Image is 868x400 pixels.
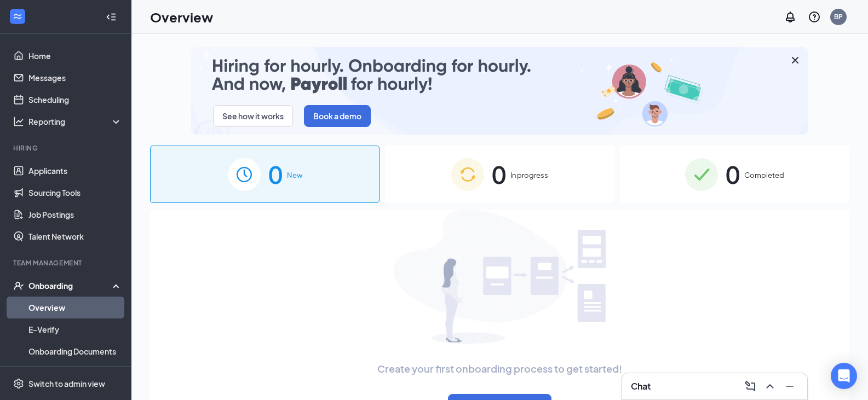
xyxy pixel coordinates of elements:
svg: ComposeMessage [744,380,757,393]
a: Home [28,45,122,67]
span: Create your first onboarding process to get started! [377,361,622,376]
a: Job Postings [28,204,122,225]
div: Open Intercom Messenger [831,363,857,389]
span: 0 [492,155,506,193]
button: ComposeMessage [741,378,759,395]
button: Minimize [781,378,798,395]
img: payroll-small.gif [191,47,808,135]
a: Overview [28,297,122,318]
a: Messages [28,67,122,89]
button: ChevronUp [761,378,779,395]
div: Switch to admin view [28,378,105,389]
svg: Settings [13,378,24,389]
div: BP [834,12,843,21]
svg: Collapse [106,11,117,22]
a: E-Verify [28,318,122,340]
span: 0 [726,155,740,193]
div: Onboarding [28,280,113,291]
span: 0 [268,155,283,193]
svg: UserCheck [13,280,24,291]
svg: QuestionInfo [808,10,821,24]
div: Hiring [13,143,120,153]
svg: WorkstreamLogo [12,11,23,22]
a: Activity log [28,362,122,384]
span: Completed [744,170,784,181]
svg: Cross [789,54,802,67]
a: Sourcing Tools [28,182,122,204]
svg: Analysis [13,116,24,127]
div: Team Management [13,258,120,268]
a: Scheduling [28,89,122,111]
span: New [287,170,302,181]
h3: Chat [631,380,651,392]
a: Talent Network [28,225,122,247]
svg: ChevronUp [763,380,777,393]
svg: Notifications [784,10,797,24]
a: Onboarding Documents [28,340,122,362]
span: In progress [510,170,548,181]
button: Book a demo [304,105,371,127]
h1: Overview [150,8,213,26]
div: Reporting [28,116,123,127]
button: See how it works [213,105,293,127]
svg: Minimize [783,380,796,393]
a: Applicants [28,160,122,182]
